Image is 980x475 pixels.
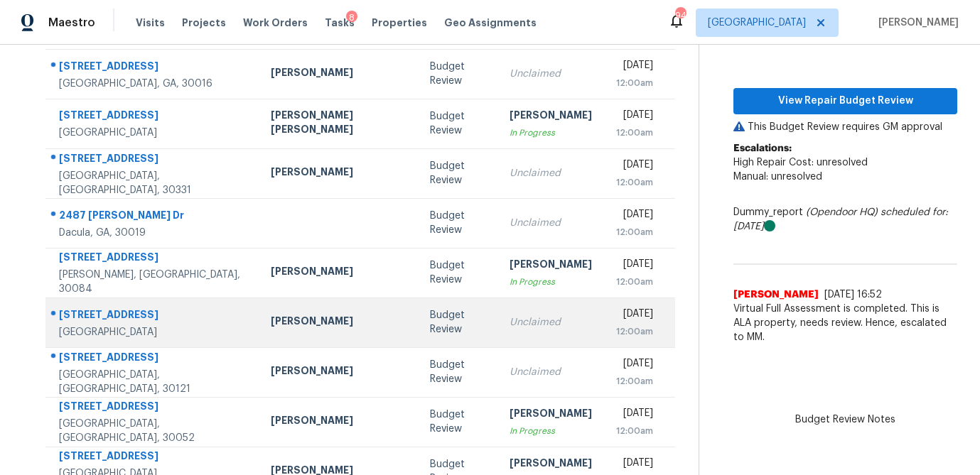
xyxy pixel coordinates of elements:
[733,158,868,168] span: High Repair Cost: unresolved
[510,315,592,329] div: Unclaimed
[136,16,165,30] span: Visits
[615,257,653,275] div: [DATE]
[59,368,248,396] div: [GEOGRAPHIC_DATA], [GEOGRAPHIC_DATA], 30121
[615,158,653,175] div: [DATE]
[430,60,487,88] div: Budget Review
[59,307,248,325] div: [STREET_ADDRESS]
[510,406,592,424] div: [PERSON_NAME]
[733,172,822,182] span: Manual: unresolved
[271,65,407,83] div: [PERSON_NAME]
[59,108,248,126] div: [STREET_ADDRESS]
[510,257,592,275] div: [PERSON_NAME]
[510,108,592,126] div: [PERSON_NAME]
[787,413,904,427] span: Budget Review Notes
[59,226,248,240] div: Dacula, GA, 30019
[615,108,653,126] div: [DATE]
[59,59,248,77] div: [STREET_ADDRESS]
[243,16,308,30] span: Work Orders
[271,413,407,431] div: [PERSON_NAME]
[430,109,487,138] div: Budget Review
[271,314,407,332] div: [PERSON_NAME]
[806,207,878,217] i: (Opendoor HQ)
[733,288,819,302] span: [PERSON_NAME]
[59,169,248,197] div: [GEOGRAPHIC_DATA], [GEOGRAPHIC_DATA], 30331
[733,302,957,344] span: Virtual Full Assessment is completed. This is ALA property, needs review. Hence, escalated to MM.
[182,16,226,30] span: Projects
[430,159,487,187] div: Budget Review
[430,258,487,287] div: Budget Review
[510,216,592,230] div: Unclaimed
[733,205,957,234] div: Dummy_report
[59,250,248,268] div: [STREET_ADDRESS]
[615,324,653,339] div: 12:00am
[59,151,248,169] div: [STREET_ADDRESS]
[675,9,685,23] div: 94
[733,143,792,153] b: Escalations:
[59,350,248,368] div: [STREET_ADDRESS]
[615,356,653,374] div: [DATE]
[271,108,407,140] div: [PERSON_NAME] [PERSON_NAME]
[59,417,248,445] div: [GEOGRAPHIC_DATA], [GEOGRAPHIC_DATA], 30052
[444,16,537,30] span: Geo Assignments
[430,408,487,436] div: Budget Review
[430,209,487,237] div: Budget Review
[510,456,592,474] div: [PERSON_NAME]
[372,16,427,30] span: Properties
[59,208,248,226] div: 2487 [PERSON_NAME] Dr
[615,406,653,424] div: [DATE]
[824,290,882,300] span: [DATE] 16:52
[510,67,592,81] div: Unclaimed
[48,16,95,30] span: Maestro
[615,225,653,239] div: 12:00am
[510,424,592,438] div: In Progress
[271,165,407,182] div: [PERSON_NAME]
[59,325,248,339] div: [GEOGRAPHIC_DATA]
[510,275,592,289] div: In Progress
[510,126,592,140] div: In Progress
[708,16,806,30] span: [GEOGRAPHIC_DATA]
[615,58,653,76] div: [DATE]
[615,207,653,225] div: [DATE]
[59,449,248,466] div: [STREET_ADDRESS]
[510,166,592,180] div: Unclaimed
[430,308,487,337] div: Budget Review
[510,365,592,379] div: Unclaimed
[615,307,653,324] div: [DATE]
[59,399,248,417] div: [STREET_ADDRESS]
[733,88,957,114] button: View Repair Budget Review
[59,77,248,91] div: [GEOGRAPHIC_DATA], GA, 30016
[873,16,959,30] span: [PERSON_NAME]
[615,126,653,140] div: 12:00am
[430,358,487,386] div: Budget Review
[615,456,653,474] div: [DATE]
[59,268,248,296] div: [PERSON_NAME], [GEOGRAPHIC_DATA], 30084
[615,76,653,90] div: 12:00am
[271,364,407,381] div: [PERSON_NAME]
[615,424,653,438] div: 12:00am
[271,264,407,282] div: [PERSON_NAME]
[325,18,355,28] span: Tasks
[615,374,653,388] div: 12:00am
[346,11,357,25] div: 8
[733,207,948,231] i: scheduled for: [DATE]
[733,120,957,134] p: This Budget Review requires GM approval
[745,92,946,110] span: View Repair Budget Review
[615,275,653,289] div: 12:00am
[615,175,653,190] div: 12:00am
[59,126,248,140] div: [GEOGRAPHIC_DATA]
